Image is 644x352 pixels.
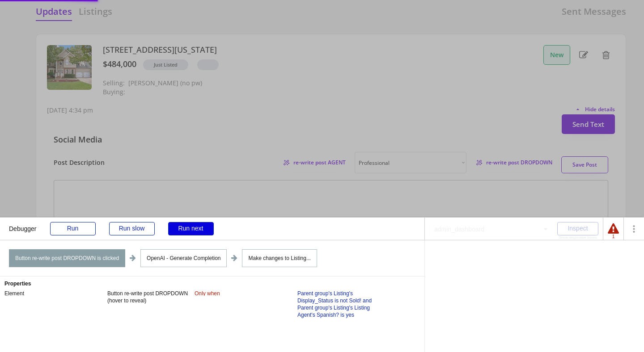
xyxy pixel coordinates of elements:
div: Properties [4,281,420,286]
div: OpenAI - Generate Completion [140,249,227,267]
div: Run slow [109,222,155,235]
div: Parent group's Listing's Display_Status is not Sold! and Parent group's Listing's Listing Agent's... [297,290,382,318]
div: Button re-write post DROPDOWN (hover to reveal) [107,290,192,304]
div: Element [4,290,107,296]
div: Make changes to Listing... [242,249,317,267]
div: Only when [195,290,297,296]
div: Run next [168,222,214,235]
div: Button re-write post DROPDOWN is clicked [9,249,125,267]
div: 1 [608,235,619,239]
div: Run [50,222,96,235]
div: Debugger [9,218,37,232]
